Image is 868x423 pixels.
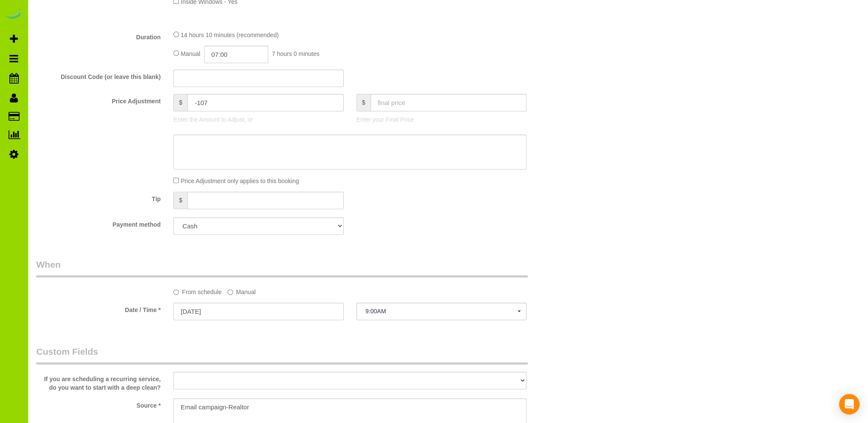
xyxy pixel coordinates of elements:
p: Enter the Amount to Adjust, or [173,115,343,124]
span: 14 hours 10 minutes (recommended) [181,32,279,38]
span: Manual [181,50,200,57]
span: $ [357,94,371,111]
label: Source * [30,398,167,410]
label: From schedule [173,285,222,296]
span: Price Adjustment only applies to this booking [181,178,299,184]
span: 7 hours 0 minutes [272,50,319,57]
label: Discount Code (or leave this blank) [30,70,167,81]
legend: When [36,258,528,277]
label: Payment method [30,217,167,229]
label: Date / Time * [30,303,167,314]
label: Price Adjustment [30,94,167,105]
input: final price [371,94,527,111]
label: Tip [30,192,167,203]
span: $ [173,192,187,209]
input: Manual [228,289,233,295]
label: Duration [30,30,167,41]
label: Manual [228,285,256,296]
input: From schedule [173,289,179,295]
p: Enter your Final Price [357,115,526,124]
img: Automaid Logo [5,9,22,20]
button: 9:00AM [357,303,526,320]
label: If you are scheduling a recurring service, do you want to start with a deep clean? [30,372,167,392]
span: $ [173,94,187,111]
input: MM/DD/YYYY [173,303,343,320]
div: Open Intercom Messenger [839,394,859,414]
legend: Custom Fields [36,345,528,365]
span: 9:00AM [365,308,517,315]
